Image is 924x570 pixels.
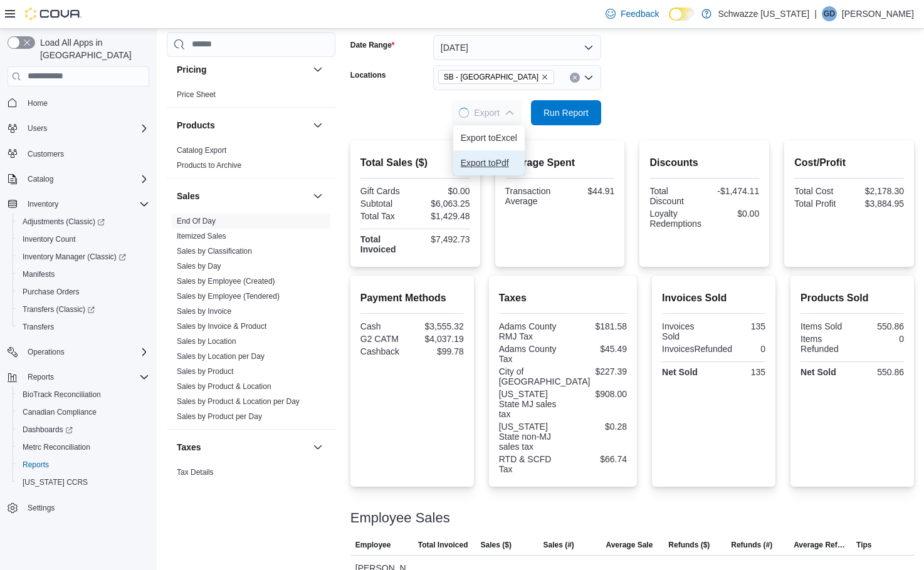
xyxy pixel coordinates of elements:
div: Adams County RMJ Tax [499,321,560,341]
a: Home [23,96,53,111]
span: BioTrack Reconciliation [18,387,149,402]
a: Catalog Export [177,145,226,154]
div: $4,037.19 [414,334,463,344]
button: LoadingExport [451,100,522,125]
span: Canadian Compliance [18,405,149,420]
a: Feedback [601,1,664,26]
span: Refunds ($) [668,540,710,550]
span: [US_STATE] CCRS [23,477,88,487]
a: Sales by Classification [177,246,252,255]
button: Manifests [13,266,154,283]
button: Users [23,121,52,136]
div: $7,492.73 [417,234,470,244]
button: Users [3,120,154,137]
nav: Complex example [8,89,149,550]
span: Export [459,100,514,125]
span: Price Sheet [177,89,216,99]
span: Products to Archive [177,160,241,170]
a: Sales by Day [177,261,221,270]
button: [US_STATE] CCRS [13,474,154,491]
div: $2,178.30 [852,186,904,196]
button: Open list of options [584,73,594,83]
div: Subtotal [360,199,412,209]
span: Customers [28,149,64,159]
a: Sales by Employee (Created) [177,276,275,285]
h2: Cost/Profit [794,155,904,170]
div: Products [167,142,335,177]
span: Inventory Count [23,234,76,244]
button: BioTrack Reconciliation [13,386,154,403]
h2: Discounts [649,155,759,170]
a: Sales by Product & Location per Day [177,396,300,405]
span: SB - Brighton [438,70,554,84]
span: Feedback [621,8,659,20]
h3: Employee Sales [350,510,450,526]
span: Canadian Compliance [23,407,97,417]
div: 0 [737,344,765,354]
span: Run Report [543,106,589,119]
h3: Products [177,118,215,131]
span: Inventory [28,199,58,209]
span: Metrc Reconciliation [18,440,149,455]
div: $0.00 [417,186,470,196]
span: End Of Day [177,215,216,225]
span: Load All Apps in [GEOGRAPHIC_DATA] [35,36,149,61]
input: Dark Mode [669,8,695,21]
span: Inventory Count [18,232,149,247]
button: Clear input [570,73,580,83]
span: Transfers [23,322,54,332]
span: Purchase Orders [18,284,149,299]
div: $44.91 [562,186,614,196]
h2: Average Spent [505,155,615,170]
h3: Taxes [177,440,201,453]
button: Remove SB - Brighton from selection in this group [541,73,549,81]
span: Sales by Product per Day [177,411,262,421]
span: Adjustments (Classic) [23,217,105,227]
span: Inventory Manager (Classic) [18,249,149,264]
span: Loading [457,105,471,120]
span: Transfers (Classic) [23,304,95,314]
h2: Invoices Sold [662,291,765,306]
span: Sales by Location [177,336,236,346]
button: Export toExcel [453,125,525,150]
a: Sales by Location [177,336,236,345]
a: Dashboards [13,421,154,438]
span: Average Sale [606,540,653,550]
button: Catalog [23,172,58,187]
h2: Total Sales ($) [360,155,470,170]
div: Transaction Average [505,186,557,206]
button: Reports [23,370,59,385]
span: Reports [23,460,49,470]
a: Transfers (Classic) [18,302,100,317]
button: Canadian Compliance [13,403,154,421]
a: Adjustments (Classic) [18,214,110,229]
a: Metrc Reconciliation [18,440,95,455]
span: Export to Excel [461,133,517,143]
div: Taxes [167,464,335,499]
div: Cashback [360,346,409,356]
div: Total Discount [649,186,701,206]
span: Inventory [23,197,149,212]
div: Items Refunded [801,334,849,354]
a: Price Sheet [177,90,216,98]
span: Export to Pdf [461,158,517,168]
span: Refunds (#) [731,540,772,550]
a: Itemized Sales [177,231,226,240]
strong: Net Sold [662,367,698,377]
a: Manifests [18,267,60,282]
a: Customers [23,147,69,162]
div: Items Sold [801,321,849,331]
button: Customers [3,145,154,163]
div: $0.00 [707,209,759,219]
button: Inventory [3,195,154,213]
button: Run Report [531,100,601,125]
a: Transfers (Classic) [13,301,154,318]
div: $3,555.32 [414,321,463,331]
div: Invoices Sold [662,321,711,341]
h3: Sales [177,189,200,202]
div: $908.00 [565,389,627,399]
span: GD [824,6,835,21]
span: Adjustments (Classic) [18,214,149,229]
